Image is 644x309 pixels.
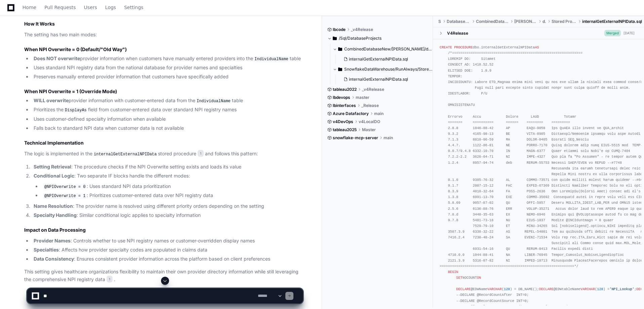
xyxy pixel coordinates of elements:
[333,127,357,132] span: tableau2025
[341,54,429,64] button: internalGetExternalNPIData.sql
[359,119,380,124] span: v4LocalDO
[447,31,468,36] div: V4Release
[34,203,73,209] strong: Name Resolution
[333,103,356,108] span: lbinterfaces
[124,5,143,9] span: Settings
[476,19,509,24] span: CombinedDatabaseNew
[338,45,342,53] svg: Directory
[552,19,577,24] span: Stored Procedures
[349,56,408,62] span: internalGetExternalNPIData.sql
[107,276,113,282] span: 1
[362,87,384,92] span: _v4Release
[351,27,373,32] span: _v4Release
[44,5,76,9] span: Pull Requests
[198,150,204,157] span: 1
[438,19,441,24] span: Sql
[32,64,303,72] li: Uses standard NPI registry data from the national database for provider names and specialties
[34,212,77,218] strong: Specialty Handling
[362,127,376,132] span: Master
[333,27,346,32] span: lbcode
[32,211,303,219] li: : Similar conditional logic applies to specialty information
[32,237,303,245] li: : Controls whether to use NPI registry names or customer-overridden display names
[43,193,87,199] code: @NPIOverwrite = 1
[43,184,87,190] code: @NPIOverwrite = 0
[32,73,303,81] li: Preserves manually entered provider information that customers have specifically added
[84,5,97,9] span: Users
[327,33,428,44] button: /Sql/DatabaseProjects
[582,19,642,24] span: internalGetExternalNPIData.sql
[32,163,303,171] li: : The procedure checks if the NPI Overwrite setting exists and loads its value
[32,255,303,263] li: : Ensures consistent provider information across the platform based on client preferences
[34,256,74,262] strong: Data Consistency
[32,202,303,210] li: : The provider name is resolved using different priority orders depending on the setting
[349,77,408,82] span: internalGetExternalNPIData.sql
[32,172,303,200] li: : Two separate IF blocks handle the different modes:
[23,5,36,9] span: Home
[32,106,303,114] li: Prioritizes the field from customer-entered data over standard NPI registry names
[32,97,303,105] li: provider information with customer-entered data from the table
[333,111,369,116] span: Azure Datafactory
[41,192,303,200] li: : Prioritizes customer-entered data over NPI registry data
[24,46,303,53] h3: When NPI Overwrite = 0 (Default/"Old Way")
[604,30,621,36] span: Merged
[24,21,303,27] h2: How It Works
[333,44,433,54] button: CombinedDatabaseNew/[PERSON_NAME]/dbo/Stored Procedures
[374,111,384,116] span: main
[623,31,635,36] div: [DATE]
[64,107,88,113] code: DisplayAs
[344,67,433,72] span: SnowflakeDataWarehouse/RunAlways/StoredProcedures
[344,46,433,52] span: CombinedDatabaseNew/[PERSON_NAME]/dbo/Stored Procedures
[24,88,303,95] h3: When NPI Overwrite = 1 (Override Mode)
[454,45,473,49] span: PROCEDURE
[34,164,71,169] strong: Setting Retrieval
[24,268,303,283] p: This setting gives healthcare organizations flexibility to maintain their own provider directory ...
[356,95,369,100] span: master
[24,150,303,158] p: The logic is implemented in the stored procedure and follows this pattern:
[447,19,471,24] span: DatabaseProjects
[24,140,303,146] h2: Technical Implementation
[384,135,393,141] span: main
[448,270,458,274] span: BEGIN
[34,173,74,179] strong: Conditional Logic
[535,45,539,49] span: AS
[105,5,116,9] span: Logs
[253,56,290,62] code: IndividualName
[195,98,232,104] code: IndividualName
[32,115,303,123] li: Uses customer-defined specialty information when available
[341,75,429,84] button: internalGetExternalNPIData.sql
[542,19,546,24] span: dbo
[477,276,481,280] span: ON
[333,135,378,141] span: snowflake-mcp-server
[34,55,80,61] strong: Does NOT overwrite
[333,95,350,100] span: lbdevops
[361,103,379,108] span: _Release
[32,55,303,63] li: provider information when customers have manually entered providers into the table
[34,238,71,243] strong: Provider Names
[333,87,357,92] span: tableau2022
[338,65,342,73] svg: Directory
[41,183,303,191] li: : Uses standard NPI data prioritization
[32,124,303,132] li: Falls back to standard NPI data when customer data is not available
[34,247,59,253] strong: Specialties
[333,64,433,75] button: SnowflakeDataWarehouse/RunAlways/StoredProcedures
[32,246,303,254] li: : Affects how provider specialty codes are populated in claims data
[456,276,462,280] span: SET
[24,31,303,39] p: The setting has two main modes:
[333,119,353,124] span: v4DevOps
[24,227,303,233] h2: Impact on Data Processing
[34,98,69,103] strong: WILL overwrite
[333,34,337,42] svg: Directory
[440,45,452,49] span: CREATE
[514,19,537,24] span: [PERSON_NAME]
[339,36,381,41] span: /Sql/DatabaseProjects
[92,151,158,157] code: internalGetExternalNPIData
